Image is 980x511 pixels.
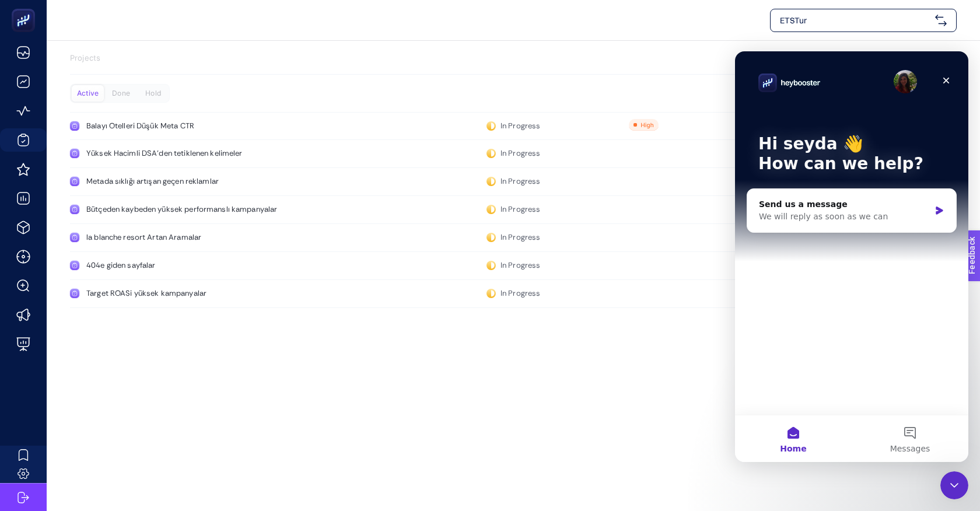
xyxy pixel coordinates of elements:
p: Projects [70,52,957,64]
div: Balayı Otelleri Düşük Meta CTR [86,121,356,131]
div: In Progress [487,177,540,186]
iframe: Intercom live chat [940,471,968,499]
div: Metada sıklığı artışan geçen reklamlar [86,177,356,186]
div: In Progress [487,233,540,242]
div: Hold [137,85,169,101]
a: Yüksek Hacimli DSA'den tetiklenen kelimelerIn Progress0[DATE] [70,140,957,168]
a: 404e giden sayfalarIn Progress0[DATE] [70,252,957,280]
a: Metada sıklığı artışan geçen reklamlarIn Progress0[DATE] [70,168,957,196]
div: Bütçeden kaybeden yüksek performanslı kampanyalar [86,205,356,214]
div: In Progress [487,289,540,298]
div: Target ROASi yüksek kampanyalar [86,289,356,298]
a: Target ROASi yüksek kampanyalarIn Progress0[DATE] [70,280,957,308]
a: Bütçeden kaybeden yüksek performanslı kampanyalarIn Progress0[DATE] [70,196,957,224]
div: Active [72,85,104,101]
iframe: Intercom live chat [735,51,968,462]
div: In Progress [487,261,540,270]
div: Done [105,85,137,101]
a: Balayı Otelleri Düşük Meta CTRIn Progress0[DATE] [70,112,957,140]
div: In Progress [487,149,540,158]
div: In Progress [487,121,540,131]
a: la blanche resort Artan AramalarIn Progress0[DATE] [70,224,957,252]
img: svg%3e [935,15,947,26]
div: 404e giden sayfalar [86,261,356,270]
div: Yüksek Hacimli DSA'den tetiklenen kelimeler [86,149,356,158]
span: ETSTur [780,15,930,26]
div: la blanche resort Artan Aramalar [86,233,356,242]
span: Feedback [7,3,44,13]
div: In Progress [487,205,540,214]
